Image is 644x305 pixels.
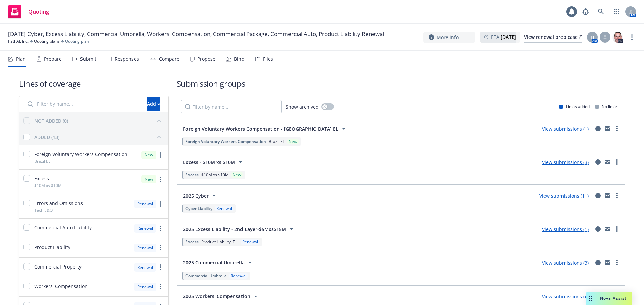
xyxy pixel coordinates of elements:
span: Product Liability, E... [201,239,238,245]
span: Nova Assist [600,295,627,301]
span: Foreign Voluntary Workers Compensation - [GEOGRAPHIC_DATA] EL [183,125,338,132]
button: 2025 Excess Liability - 2nd Layer-$5Mxs$15M [181,222,298,236]
div: Renewal [229,273,248,279]
a: more [156,224,164,232]
button: Foreign Voluntary Workers Compensation - [GEOGRAPHIC_DATA] EL [181,122,350,135]
div: Renewal [134,224,156,232]
span: Foreign Voluntary Workers Compensation [34,151,127,158]
span: Foreign Voluntary Workers Compensation [185,139,266,144]
a: more [156,244,164,252]
button: 2025 Workers' Compensation [181,290,262,303]
div: Drag to move [586,292,595,305]
a: more [156,263,164,271]
div: Renewal [134,263,156,272]
span: Quoting plan [65,38,89,44]
button: Add [147,97,160,111]
span: $10M xs $10M [34,183,62,188]
span: Errors and Omissions [34,200,83,207]
a: circleInformation [594,158,602,166]
span: Excess [34,175,49,182]
a: circleInformation [594,192,602,200]
h1: Lines of coverage [19,78,169,89]
button: 2025 Cyber [181,189,220,202]
span: Excess [185,239,199,245]
div: Responses [115,56,139,62]
a: View renewal prep case [524,32,582,43]
span: Product Liability [34,244,70,251]
span: Brazil EL [34,158,50,164]
div: Add [147,98,160,110]
span: More info... [437,34,463,41]
span: 2025 Commercial Umbrella [183,259,245,266]
a: Quoting plans [34,38,60,44]
a: more [613,225,621,233]
a: View submissions (4) [542,293,589,300]
div: New [141,151,156,159]
div: Renewal [215,206,233,211]
a: more [613,192,621,200]
a: Switch app [610,5,623,18]
div: Files [263,56,273,62]
div: New [231,172,243,178]
a: circleInformation [594,125,602,133]
span: $10M xs $10M [201,172,229,178]
span: 2025 Excess Liability - 2nd Layer-$5Mxs$15M [183,226,286,233]
a: more [156,283,164,291]
span: Quoting [28,9,49,14]
div: No limits [595,104,618,109]
a: more [613,259,621,267]
div: Compare [159,56,179,62]
a: mail [603,192,611,200]
span: Excess [185,172,199,178]
span: Workers' Compensation [34,283,88,290]
img: photo [612,32,623,43]
a: View submissions (1) [542,226,589,232]
div: Renewal [241,239,259,245]
div: New [287,139,299,144]
a: circleInformation [594,225,602,233]
a: PathAI, Inc. [8,38,29,44]
span: Commercial Property [34,263,82,270]
span: 2025 Workers' Compensation [183,293,250,300]
button: Excess - $10M xs $10M [181,155,247,169]
div: New [141,175,156,183]
div: Propose [197,56,215,62]
span: Excess - $10M xs $10M [183,159,235,166]
span: Brazil EL [269,139,285,144]
button: Nova Assist [586,292,632,305]
button: NOT ADDED (0) [34,115,164,126]
a: mail [603,158,611,166]
a: more [613,158,621,166]
a: mail [603,259,611,267]
input: Filter by name... [181,100,282,113]
button: 2025 Commercial Umbrella [181,256,256,270]
a: more [156,175,164,183]
button: More info... [423,32,475,43]
strong: [DATE] [501,34,516,40]
input: Filter by name... [23,97,143,111]
h1: Submission groups [177,78,625,89]
div: Renewal [134,200,156,208]
a: mail [603,125,611,133]
a: circleInformation [594,259,602,267]
a: more [156,200,164,208]
div: Submit [80,56,96,62]
span: Commercial Umbrella [185,273,227,279]
a: more [628,33,636,41]
div: Plan [16,56,26,62]
div: Renewal [134,244,156,252]
div: NOT ADDED (0) [34,117,68,124]
button: ADDED (13) [34,132,164,142]
div: Bind [234,56,245,62]
span: [DATE] Cyber, Excess Liability, Commercial Umbrella, Workers' Compensation, Commercial Package, C... [8,30,384,38]
span: Tech E&O [34,207,53,213]
span: Commercial Auto Liability [34,224,92,231]
a: Report a Bug [579,5,592,18]
a: Quoting [5,2,52,21]
span: Show archived [286,103,319,110]
a: View submissions (11) [539,193,589,199]
span: ETA : [491,33,516,41]
div: Limits added [559,104,590,109]
span: B [591,34,594,41]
